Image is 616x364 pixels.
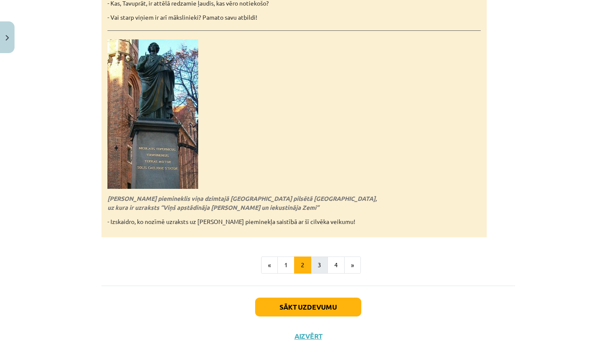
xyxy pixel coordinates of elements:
button: » [344,257,361,274]
button: 2 [294,257,311,274]
strong: [PERSON_NAME] piemineklis viņa dzimtajā [GEOGRAPHIC_DATA] pilsētā [GEOGRAPHIC_DATA], uz kura ir u... [107,194,377,211]
p: - Izskaidro, ko nozīmē uzraksts uz [PERSON_NAME] pieminekļa saistībā ar šī cilvēka veikumu! [107,217,481,226]
button: Aizvērt [292,332,324,340]
img: icon-close-lesson-0947bae3869378f0d4975bcd49f059093ad1ed9edebbc8119c70593378902aed.svg [6,35,9,41]
button: 3 [311,257,328,274]
button: 4 [327,257,345,274]
button: 1 [277,257,295,274]
nav: Page navigation example [101,257,515,274]
p: - Vai starp viņiem ir arī mākslinieki? Pamato savu atbildi! [107,13,481,22]
button: Sākt uzdevumu [255,298,361,316]
button: « [261,257,278,274]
